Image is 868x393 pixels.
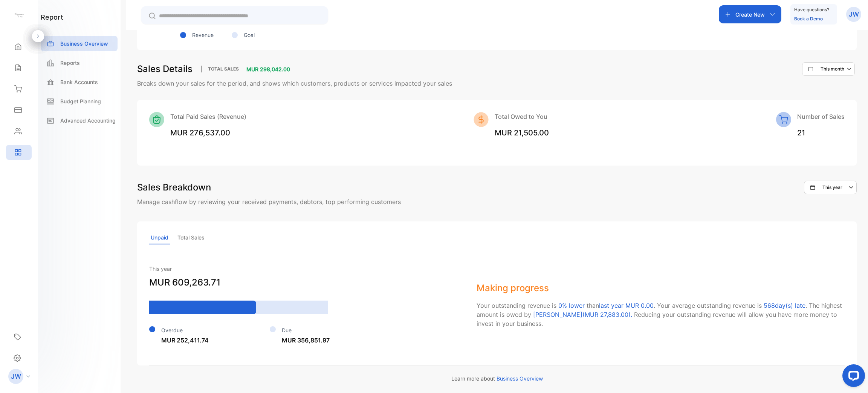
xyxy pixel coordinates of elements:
p: Total Sales [176,231,206,244]
p: Total Paid Sales (Revenue) [170,112,246,121]
span: MUR 27,883.00 [585,311,628,318]
p: JW [849,9,859,19]
p: Overdue [161,326,209,334]
a: Advanced Accounting [41,113,118,128]
button: This month [802,62,855,76]
span: 0 % lower [558,302,585,309]
p: Learn more about [451,375,543,382]
p: Due [282,326,330,334]
a: Reports [41,55,118,71]
p: Reports [60,59,80,67]
h3: Sales Breakdown [137,181,211,194]
h1: report [41,12,63,22]
button: JW [846,5,861,23]
a: Bank Accounts [41,74,118,90]
span: MUR 356,851.97 [282,336,330,344]
h4: Making progress [477,281,845,295]
h6: 21 [797,127,845,138]
h3: Sales Details [137,62,193,76]
span: 568 day(s) late [764,302,805,309]
p: This year [822,184,842,191]
img: logo [13,10,24,21]
p: Create New [735,11,765,18]
img: Icon [474,112,489,127]
span: MUR 609,263.71 [149,277,220,288]
button: This year [804,181,857,194]
button: Create New [719,5,781,23]
p: Manage cashflow by reviewing your received payments, debtors, top performing customers [137,197,857,206]
span: MUR 276,537.00 [170,128,230,137]
img: Icon [149,112,164,127]
span: MUR 0.00 [625,302,654,309]
span: MUR 252,411.74 [161,336,209,344]
p: Number of Sales [797,112,845,121]
p: Budget Planning [60,97,101,105]
a: Budget Planning [41,94,118,109]
p: Unpaid [149,231,170,244]
p: Total Owed to You [495,112,549,121]
p: Bank Accounts [60,78,98,86]
iframe: LiveChat chat widget [836,361,868,393]
p: JW [11,372,21,381]
a: Business Overview [41,36,118,51]
p: Revenue [192,31,214,39]
span: [PERSON_NAME] ( ). [533,311,634,318]
p: Business Overview [60,40,108,48]
p: Breaks down your sales for the period, and shows which customers, products or services impacted y... [137,79,857,88]
p: Total Sales [202,66,245,72]
span: MUR 21,505.00 [495,128,549,137]
p: This month [821,66,844,72]
img: Icon [776,112,791,127]
p: Have questions? [794,6,829,14]
p: This year [149,265,462,273]
span: Business Overview [497,375,543,382]
span: MUR 298,042.00 [246,66,290,72]
p: Advanced Accounting [60,117,116,124]
p: Goal [244,31,255,39]
a: Book a Demo [794,16,823,21]
span: last year [599,302,623,309]
p: Your outstanding revenue is than . Your average outstanding revenue is . The highest amount is ow... [477,301,845,328]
